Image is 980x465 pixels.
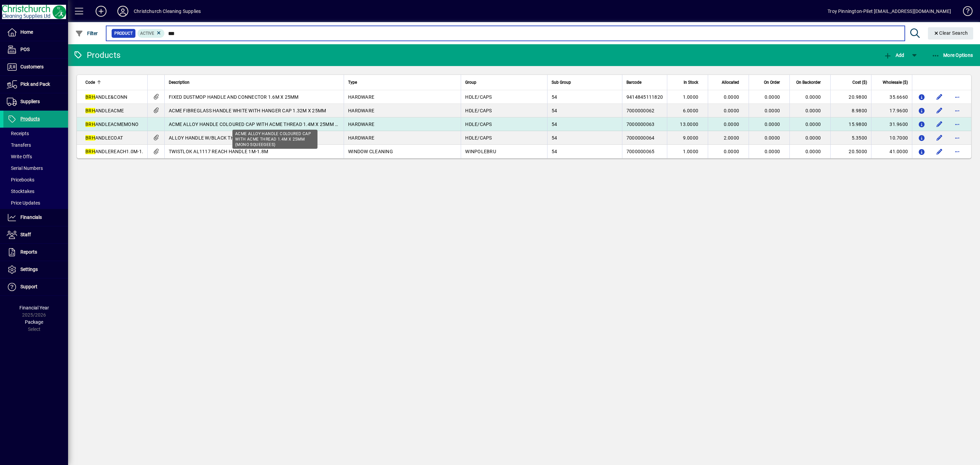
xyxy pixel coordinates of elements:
[933,30,968,36] span: Clear Search
[805,122,821,127] span: 0.0000
[85,79,95,86] span: Code
[3,209,68,226] a: Financials
[3,59,68,76] a: Customers
[683,108,699,113] span: 6.0000
[3,139,68,151] a: Transfers
[626,122,655,127] span: 7000000063
[232,130,317,149] div: ACME ALLOY HANDLE COLOURED CAP WITH ACME THREAD 1.4M X 25MM (MONO SQUEEGEES)
[683,135,699,141] span: 9.0000
[465,108,492,113] span: HDLE/CAPS
[112,5,134,17] button: Profile
[19,305,49,310] span: Financial Year
[552,149,557,154] span: 54
[724,149,739,154] span: 0.0000
[348,94,374,100] span: HARDWARE
[626,79,641,86] span: Barcode
[552,135,557,141] span: 54
[958,1,971,23] a: Knowledge Base
[830,131,871,145] td: 5.3500
[465,79,476,86] span: Group
[3,162,68,174] a: Serial Numbers
[952,119,963,130] button: More options
[765,149,780,154] span: 0.0000
[85,149,95,154] em: BRH
[3,261,68,278] a: Settings
[85,122,95,127] em: BRH
[930,49,975,61] button: More Options
[20,232,31,237] span: Staff
[20,29,33,35] span: Home
[830,90,871,104] td: 20.9800
[552,122,557,127] span: 54
[552,108,557,113] span: 54
[830,104,871,117] td: 8.9800
[828,6,951,17] div: Troy Pinnington-Pilet [EMAIL_ADDRESS][DOMAIN_NAME]
[3,174,68,186] a: Pricebooks
[348,149,393,154] span: WINDOW CLEANING
[871,131,912,145] td: 10.7000
[805,94,821,100] span: 0.0000
[7,131,29,136] span: Receipts
[20,47,30,52] span: POS
[137,29,165,38] mat-chip: Activation Status: Active
[85,135,123,141] span: ANDLECOAT
[114,30,133,37] span: Product
[934,119,945,130] button: Edit
[805,149,821,154] span: 0.0000
[169,94,299,100] span: FIXED DUSTMOP HANDLE AND CONNECTOR 1.6M X 25MM
[794,79,827,86] div: On Backorder
[765,122,780,127] span: 0.0000
[852,79,867,86] span: Cost ($)
[805,135,821,141] span: 0.0000
[3,76,68,93] a: Pick and Pack
[626,79,663,86] div: Barcode
[85,94,127,100] span: ANDLE&CONN
[3,186,68,197] a: Stocktakes
[764,79,780,86] span: On Order
[871,145,912,158] td: 41.0000
[552,94,557,100] span: 54
[928,27,974,39] button: Clear
[465,149,496,154] span: WINPOLEBRU
[680,122,698,127] span: 13.0000
[465,79,543,86] div: Group
[465,94,492,100] span: HDLE/CAPS
[552,79,618,86] div: Sub Group
[85,149,143,154] span: ANDLEREACH1.0M-1.
[883,79,908,86] span: Wholesale ($)
[20,64,44,69] span: Customers
[348,122,374,127] span: HARDWARE
[3,278,68,295] a: Support
[952,105,963,116] button: More options
[830,145,871,158] td: 20.5000
[3,24,68,41] a: Home
[169,79,190,86] span: Description
[75,31,98,36] span: Filter
[85,122,138,127] span: ANDLEACMEMONO
[7,189,34,194] span: Stocktakes
[348,108,374,113] span: HARDWARE
[952,132,963,143] button: More options
[626,94,663,100] span: 9414845111820
[73,50,120,61] div: Products
[85,94,95,100] em: BRH
[796,79,821,86] span: On Backorder
[3,93,68,110] a: Suppliers
[934,132,945,143] button: Edit
[934,92,945,102] button: Edit
[20,284,37,289] span: Support
[25,319,43,325] span: Package
[3,197,68,209] a: Price Updates
[90,5,112,17] button: Add
[871,90,912,104] td: 35.6660
[712,79,745,86] div: Allocated
[765,108,780,113] span: 0.0000
[465,135,492,141] span: HDLE/CAPS
[952,92,963,102] button: More options
[140,31,154,36] span: Active
[85,79,143,86] div: Code
[724,135,739,141] span: 2.0000
[169,122,381,127] span: ACME ALLOY HANDLE COLOURED CAP WITH ACME THREAD 1.4M X 25MM (MONO SQUEEGEES)
[20,214,42,220] span: Financials
[884,52,904,58] span: Add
